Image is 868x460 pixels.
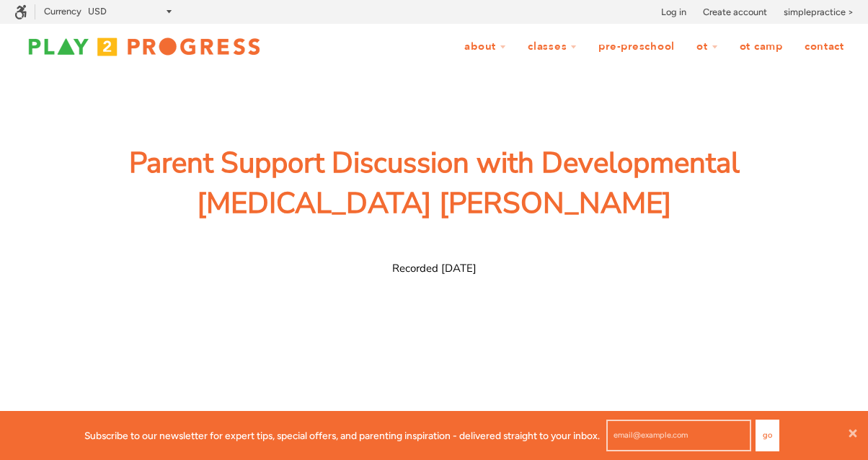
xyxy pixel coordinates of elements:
[756,420,779,451] button: Go
[784,5,854,19] a: simplepractice >
[730,33,792,61] a: OT Camp
[84,428,600,443] p: Subscribe to our newsletter for expert tips, special offers, and parenting inspiration - delivere...
[589,33,684,61] a: Pre-Preschool
[95,260,773,277] span: Recorded [DATE]
[95,288,773,396] iframe: SoundCloud Element
[14,32,274,61] img: Play2Progress logo
[687,33,727,61] a: OT
[795,33,854,61] a: Contact
[518,33,586,61] a: Classes
[95,143,773,224] span: Parent Support Discussion with Developmental [MEDICAL_DATA] [PERSON_NAME]
[703,5,767,19] a: Create account
[661,5,686,19] a: Log in
[455,33,515,61] a: About
[606,420,751,451] input: email@example.com
[44,6,81,17] label: Currency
